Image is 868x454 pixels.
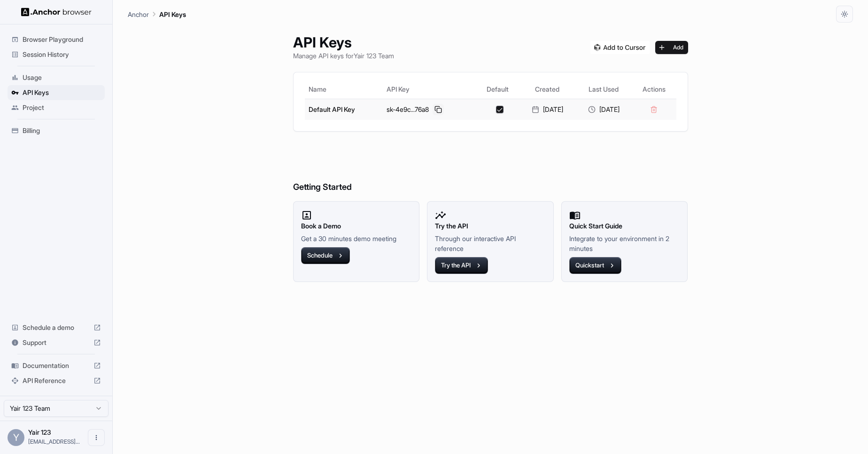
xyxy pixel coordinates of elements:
[519,80,575,99] th: Created
[476,80,519,99] th: Default
[21,8,92,16] img: Anchor Logo
[23,88,101,97] span: API Keys
[23,323,90,332] span: Schedule a demo
[305,80,383,99] th: Name
[8,358,105,373] div: Documentation
[579,105,628,114] div: [DATE]
[23,50,101,59] span: Session History
[383,80,477,99] th: API Key
[575,80,632,99] th: Last Used
[387,104,473,115] div: sk-4e9c...76a8
[293,143,688,194] h6: Getting Started
[88,429,105,446] button: Open menu
[23,376,90,385] span: API Reference
[301,221,412,231] h2: Book a Demo
[8,47,105,62] div: Session History
[28,438,80,445] span: yairasif@gmail.com
[293,34,394,51] h1: API Keys
[23,73,101,82] span: Usage
[23,126,101,135] span: Billing
[8,335,105,350] div: Support
[590,41,650,54] img: Add anchorbrowser MCP server to Cursor
[569,257,621,274] button: Quickstart
[632,80,676,99] th: Actions
[128,9,186,19] nav: breadcrumb
[23,103,101,112] span: Project
[569,234,680,253] p: Integrate to your environment in 2 minutes
[8,123,105,138] div: Billing
[128,9,149,19] p: Anchor
[23,361,90,370] span: Documentation
[23,338,90,347] span: Support
[433,104,444,115] button: Copy API key
[8,70,105,85] div: Usage
[8,85,105,100] div: API Keys
[655,41,688,54] button: Add
[23,35,101,44] span: Browser Playground
[435,234,546,253] p: Through our interactive API reference
[435,257,488,274] button: Try the API
[8,100,105,115] div: Project
[8,373,105,388] div: API Reference
[159,9,186,19] p: API Keys
[435,221,546,231] h2: Try the API
[8,320,105,335] div: Schedule a demo
[301,247,350,264] button: Schedule
[8,32,105,47] div: Browser Playground
[305,99,383,120] td: Default API Key
[28,428,51,436] span: Yair 123
[523,105,572,114] div: [DATE]
[293,51,394,61] p: Manage API keys for Yair 123 Team
[301,234,412,243] p: Get a 30 minutes demo meeting
[569,221,680,231] h2: Quick Start Guide
[8,429,24,446] div: Y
